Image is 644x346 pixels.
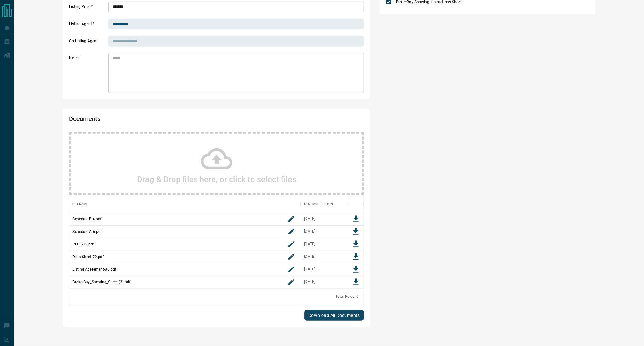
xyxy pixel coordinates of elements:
[285,213,298,225] button: rename button
[285,263,298,276] button: rename button
[304,216,315,222] div: Aug 5, 2025
[285,276,298,288] button: rename button
[304,195,333,213] div: Last Modified On
[350,276,362,288] button: Download File
[69,132,364,195] div: Drag & Drop files here, or click to select files
[72,254,104,260] p: Data Sheet-72.pdf
[285,251,298,263] button: rename button
[304,279,315,285] div: Aug 5, 2025
[350,213,362,225] button: Download File
[285,238,298,251] button: rename button
[72,229,102,234] p: Schedule A-6.pdf
[350,263,362,276] button: Download File
[335,294,359,299] div: Total Rows: 6
[304,310,364,321] button: Download All Documents
[304,241,315,247] div: Aug 5, 2025
[350,251,362,263] button: Download File
[304,267,315,272] div: Aug 5, 2025
[72,216,101,222] p: Schedule B-4.pdf
[350,225,362,238] button: Download File
[350,238,362,251] button: Download File
[69,55,107,93] label: Notes
[304,254,315,259] div: Aug 5, 2025
[72,279,130,285] p: BrokerBay_Showing_Sheet (3).pdf
[285,225,298,238] button: rename button
[304,229,315,234] div: Aug 5, 2025
[69,38,107,47] label: Co Listing Agent
[69,195,301,213] div: Filename
[69,21,107,30] label: Listing Agent
[69,4,107,12] label: Listing Price
[72,241,94,247] p: RECO-13.pdf
[72,195,88,213] div: Filename
[137,175,296,184] h2: Drag & Drop files here, or click to select files
[69,115,246,126] h2: Documents
[72,267,116,272] p: Listing Agreement-86.pdf
[301,195,348,213] div: Last Modified On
